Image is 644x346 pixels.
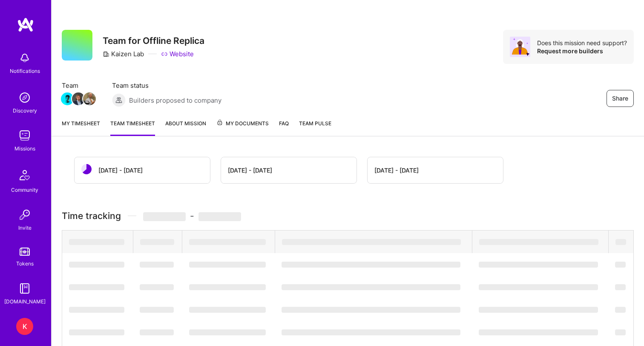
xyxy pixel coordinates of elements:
div: Notifications [10,66,40,75]
img: teamwork [16,127,33,144]
span: ‌ [140,262,174,268]
a: My timesheet [62,119,100,136]
span: ‌ [615,262,626,268]
h3: Team for Offline Replica [103,35,204,46]
div: [DATE] - [DATE] [374,166,419,175]
a: FAQ [279,119,289,136]
div: Invite [18,223,32,232]
div: [DOMAIN_NAME] [4,297,46,306]
a: Team Pulse [299,119,331,136]
div: Community [11,185,38,194]
span: ‌ [282,307,460,313]
span: Team Pulse [299,120,331,127]
div: Discovery [13,106,37,115]
a: Team Member Avatar [84,92,95,106]
span: ‌ [140,239,174,245]
span: ‌ [189,284,266,290]
span: ‌ [479,284,598,290]
a: My Documents [216,119,269,136]
span: ‌ [282,329,460,335]
img: discovery [16,89,33,106]
div: Missions [14,144,35,153]
span: ‌ [140,284,174,290]
span: ‌ [615,329,626,335]
img: logo [17,17,34,32]
span: ‌ [189,307,266,313]
div: [DATE] - [DATE] [98,166,143,175]
span: ‌ [615,284,626,290]
img: guide book [16,280,33,297]
div: Tokens [16,259,34,268]
img: Team Member Avatar [72,92,85,105]
span: ‌ [189,329,266,335]
span: ‌ [615,307,626,313]
span: ‌ [189,239,266,245]
a: About Mission [165,119,206,136]
span: Builders proposed to company [129,96,221,105]
span: ‌ [189,262,266,268]
div: K [16,318,33,335]
img: tokens [20,248,30,256]
a: Team Member Avatar [62,92,73,106]
span: My Documents [216,119,269,128]
span: ‌ [69,307,124,313]
i: icon CompanyGray [103,51,109,58]
a: Team timesheet [110,119,155,136]
span: ‌ [140,329,174,335]
h3: Time tracking [62,210,634,221]
img: Community [14,165,35,185]
img: bell [16,49,33,66]
span: ‌ [479,307,598,313]
div: Does this mission need support? [537,39,627,47]
span: ‌ [198,212,241,221]
img: Team Member Avatar [61,92,74,105]
span: Team [62,81,95,90]
span: ‌ [282,284,460,290]
img: Invite [16,206,33,223]
span: - [143,210,241,221]
span: ‌ [615,239,626,245]
span: ‌ [143,212,186,221]
span: ‌ [282,239,461,245]
span: ‌ [479,262,598,268]
span: ‌ [69,329,124,335]
a: Team Member Avatar [73,92,84,106]
span: ‌ [282,262,460,268]
span: ‌ [479,329,598,335]
img: Avatar [510,37,530,57]
img: Builders proposed to company [112,93,126,107]
span: Team status [112,81,221,90]
img: Team Member Avatar [83,92,96,105]
button: Share [607,90,634,107]
div: Kaizen Lab [103,49,144,58]
span: ‌ [479,239,598,245]
span: ‌ [140,307,174,313]
div: [DATE] - [DATE] [228,166,272,175]
a: Website [161,49,194,58]
a: K [14,318,35,335]
span: ‌ [69,239,124,245]
span: ‌ [69,284,124,290]
img: status icon [81,164,92,174]
div: Request more builders [537,47,627,55]
span: Share [612,94,628,103]
span: ‌ [69,262,124,268]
